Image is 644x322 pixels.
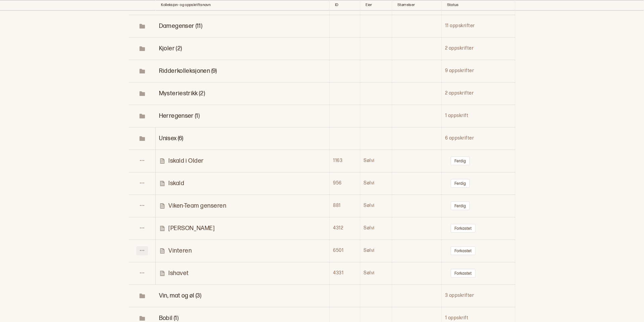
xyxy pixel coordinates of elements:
[450,156,470,165] button: Ferdig
[129,68,155,74] span: Toggle Row Expanded
[159,224,329,232] a: [PERSON_NAME]
[159,179,329,187] a: Iskald
[159,135,183,142] span: Toggle Row Expanded
[330,172,360,195] td: 956
[168,179,184,187] p: Iskald
[168,247,192,255] p: Vinteren
[168,202,226,210] p: Viken-Team genseren
[159,269,329,277] a: Ishavet
[441,105,515,127] td: 1 oppskrift
[450,179,470,188] button: Ferdig
[129,45,155,52] span: Toggle Row Expanded
[159,247,329,255] a: Vinteren
[441,127,515,150] td: 6 oppskrifter
[330,195,360,217] td: 881
[330,150,360,172] td: 1163
[450,246,476,255] button: Forkastet
[159,157,329,165] a: Iskald i Older
[441,82,515,105] td: 2 oppskrifter
[441,15,515,37] td: 11 oppskrifter
[441,60,515,82] td: 9 oppskrifter
[441,37,515,60] td: 2 oppskrifter
[159,292,201,299] span: Toggle Row Expanded
[159,22,202,30] span: Toggle Row Expanded
[129,292,155,299] span: Toggle Row Expanded
[159,45,182,52] span: Toggle Row Expanded
[168,224,215,232] p: [PERSON_NAME]
[330,262,360,284] td: 4331
[450,224,476,233] button: Forkastet
[129,135,155,142] span: Toggle Row Expanded
[129,315,155,322] span: Toggle Row Expanded
[330,239,360,262] td: 6501
[360,172,392,195] td: Sølvi
[450,269,476,278] button: Forkastet
[360,239,392,262] td: Sølvi
[168,157,204,165] p: Iskald i Older
[159,315,178,322] span: Toggle Row Expanded
[159,202,329,210] a: Viken-Team genseren
[450,201,470,210] button: Ferdig
[159,112,200,119] span: Toggle Row Expanded
[159,67,217,74] span: Toggle Row Expanded
[441,284,515,307] td: 3 oppskrifter
[129,113,155,119] span: Toggle Row Expanded
[159,90,205,97] span: Toggle Row Expanded
[360,195,392,217] td: Sølvi
[129,23,155,30] span: Toggle Row Expanded
[360,217,392,239] td: Sølvi
[330,217,360,239] td: 4312
[360,262,392,284] td: Sølvi
[168,269,189,277] p: Ishavet
[360,150,392,172] td: Sølvi
[129,90,155,97] span: Toggle Row Expanded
